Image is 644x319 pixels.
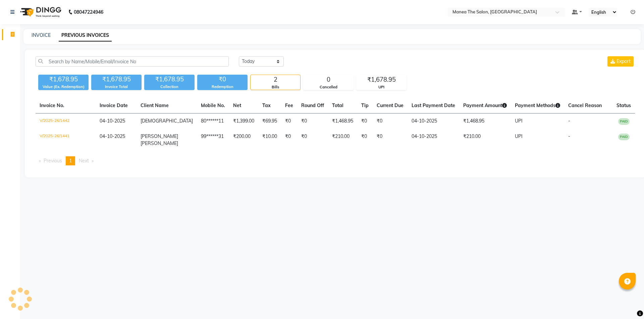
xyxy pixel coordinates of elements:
td: ₹200.00 [229,129,258,151]
td: V/2025-26/1441 [36,129,96,151]
span: Total [332,102,343,108]
td: ₹0 [373,113,408,129]
div: ₹0 [197,75,248,84]
span: Mobile No. [201,102,225,108]
a: INVOICE [32,32,51,38]
nav: Pagination [36,156,635,165]
span: Last Payment Date [412,102,455,108]
span: UPI [515,118,523,124]
button: Export [607,56,634,67]
div: Redemption [197,84,248,90]
td: ₹0 [357,113,373,129]
span: [PERSON_NAME] [141,140,178,146]
div: ₹1,678.95 [357,75,406,84]
span: Invoice Date [100,102,128,108]
a: PREVIOUS INVOICES [59,29,112,42]
span: Tip [361,102,369,108]
td: ₹0 [281,113,297,129]
td: ₹0 [297,129,328,151]
td: ₹210.00 [459,129,511,151]
td: ₹0 [297,113,328,129]
div: 0 [304,75,353,84]
td: ₹10.00 [258,129,281,151]
span: 04-10-2025 [100,118,125,124]
span: Payment Methods [515,102,560,108]
td: ₹69.95 [258,113,281,129]
span: Round Off [301,102,324,108]
span: [DEMOGRAPHIC_DATA] [141,118,193,124]
div: Value (Ex. Redemption) [38,84,89,90]
span: Status [616,102,631,108]
td: V/2025-26/1442 [36,113,96,129]
span: Invoice No. [40,102,64,108]
span: Export [616,58,631,64]
td: ₹1,468.95 [328,113,357,129]
div: Invoice Total [91,84,142,90]
td: ₹1,399.00 [229,113,258,129]
div: ₹1,678.95 [91,75,142,84]
div: 2 [251,75,300,84]
span: PAID [618,118,630,125]
div: Cancelled [304,84,353,90]
span: Current Due [377,102,404,108]
span: - [568,118,570,124]
span: - [568,133,570,139]
span: Net [233,102,241,108]
span: Cancel Reason [568,102,602,108]
div: ₹1,678.95 [144,75,195,84]
span: Previous [44,158,62,164]
b: 08047224946 [74,3,103,21]
span: PAID [618,134,630,140]
iframe: chat widget [616,292,637,312]
td: ₹1,468.95 [459,113,511,129]
span: 04-10-2025 [100,133,125,139]
div: Bills [251,84,300,90]
input: Search by Name/Mobile/Email/Invoice No [36,56,229,67]
span: 1 [69,158,72,164]
div: UPI [357,84,406,90]
td: 04-10-2025 [408,129,459,151]
td: 04-10-2025 [408,113,459,129]
span: UPI [515,133,523,139]
td: ₹0 [373,129,408,151]
span: Fee [285,102,293,108]
td: ₹210.00 [328,129,357,151]
div: Collection [144,84,195,90]
span: Payment Amount [463,102,507,108]
span: Tax [262,102,271,108]
div: ₹1,678.95 [38,75,89,84]
td: ₹0 [281,129,297,151]
img: logo [17,3,63,21]
span: Client Name [141,102,169,108]
span: [PERSON_NAME] [141,133,178,139]
td: ₹0 [357,129,373,151]
span: Next [79,158,89,164]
